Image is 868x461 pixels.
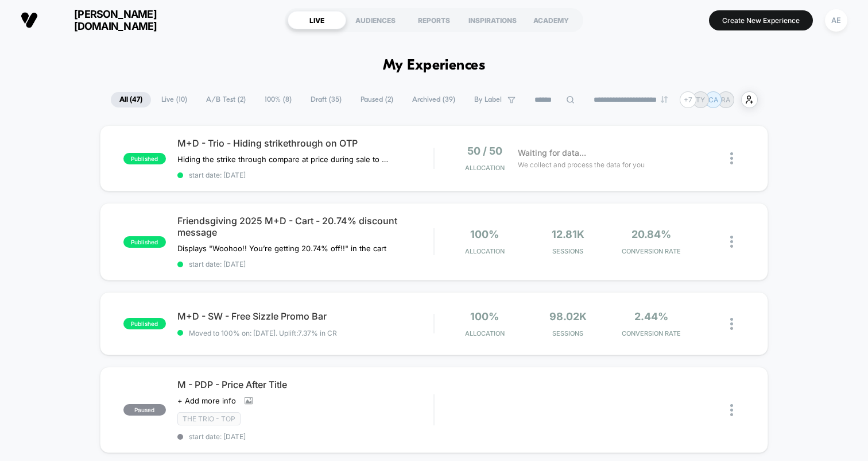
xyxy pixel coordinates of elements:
span: Friendsgiving 2025 M+D - Cart - 20.74% discount message [177,215,433,238]
div: ACADEMY [522,11,580,29]
div: AUDIENCES [346,11,405,29]
button: Create New Experience [709,10,813,30]
span: We collect and process the data for you [518,159,645,170]
span: 98.02k [549,310,587,322]
span: Waiting for data... [518,147,586,159]
span: M - PDP - Price After Title [177,379,433,390]
span: CONVERSION RATE [613,247,690,255]
span: Sessions [529,247,607,255]
img: Visually logo [21,11,38,29]
img: close [730,152,733,164]
span: Live ( 10 ) [153,92,196,107]
span: All ( 47 ) [111,92,151,107]
div: + 7 [680,91,696,108]
span: published [123,318,166,329]
span: By Label [474,95,502,104]
span: The Trio - Top [177,412,241,425]
p: TY [696,95,705,104]
span: CONVERSION RATE [613,329,690,337]
span: 12.81k [552,228,584,240]
span: M+D - Trio - Hiding strikethrough on OTP [177,137,433,149]
div: AE [825,9,847,32]
span: Allocation [465,164,505,172]
span: Allocation [465,329,505,337]
span: start date: [DATE] [177,432,433,441]
span: 20.84% [631,228,671,240]
span: Moved to 100% on: [DATE] . Uplift: 7.37% in CR [189,329,337,337]
div: INSPIRATIONS [463,11,522,29]
p: RA [721,95,730,104]
span: Displays "Woohoo!! You’re getting 20.74% off!!" in the cart [177,244,386,253]
span: + Add more info [177,396,236,405]
h1: My Experiences [383,57,486,74]
span: Archived ( 39 ) [404,92,464,107]
img: close [730,236,733,248]
span: 50 / 50 [467,145,502,157]
span: Sessions [529,329,607,337]
span: 100% ( 8 ) [256,92,300,107]
span: published [123,153,166,164]
span: Paused ( 2 ) [352,92,402,107]
span: 2.44% [634,310,668,322]
span: M+D - SW - Free Sizzle Promo Bar [177,310,433,322]
span: 100% [470,310,499,322]
span: published [123,236,166,248]
span: Allocation [465,247,505,255]
span: Hiding the strike through compare at price during sale to see whether its less confusing [177,155,390,164]
span: start date: [DATE] [177,260,433,268]
button: [PERSON_NAME][DOMAIN_NAME] [17,7,188,33]
img: end [661,96,668,103]
div: REPORTS [405,11,463,29]
span: A/B Test ( 2 ) [197,92,254,107]
img: close [730,404,733,416]
span: [PERSON_NAME][DOMAIN_NAME] [46,8,184,32]
button: AE [821,9,851,32]
p: CA [708,95,718,104]
span: paused [123,404,166,416]
span: Draft ( 35 ) [302,92,350,107]
div: LIVE [288,11,346,29]
img: close [730,318,733,330]
span: start date: [DATE] [177,171,433,179]
span: 100% [470,228,499,240]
